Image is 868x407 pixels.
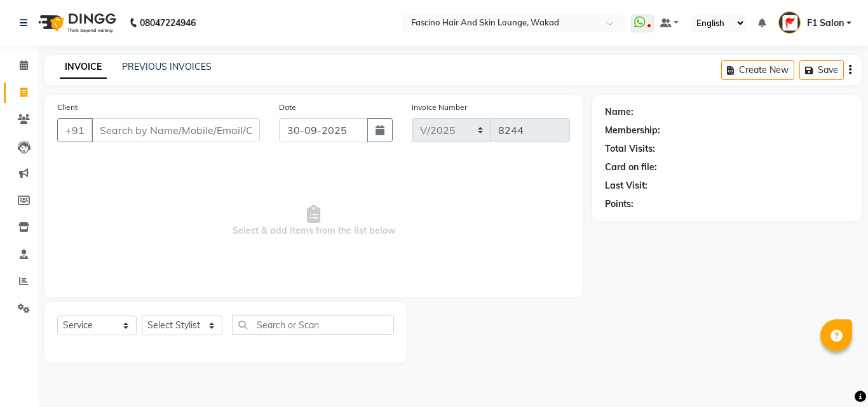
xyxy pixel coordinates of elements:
[57,102,78,113] label: Client
[279,102,296,113] label: Date
[605,124,660,137] div: Membership:
[778,11,801,34] img: F1 Salon
[605,197,634,211] div: Points:
[807,17,844,30] span: F1 Salon
[605,179,648,192] div: Last Visit:
[605,161,657,174] div: Card on file:
[605,142,655,156] div: Total Visits:
[32,5,119,41] img: logo
[721,60,794,80] button: Create New
[92,118,260,142] input: Search by Name/Mobile/Email/Code
[57,157,570,284] span: Select & add items from the list below
[412,102,467,113] label: Invoice Number
[60,56,107,79] a: INVOICE
[605,105,634,119] div: Name:
[232,315,394,335] input: Search or Scan
[122,61,212,72] a: PREVIOUS INVOICES
[799,60,844,80] button: Save
[815,356,855,394] iframe: chat widget
[57,118,93,142] button: +91
[140,5,196,41] b: 08047224946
